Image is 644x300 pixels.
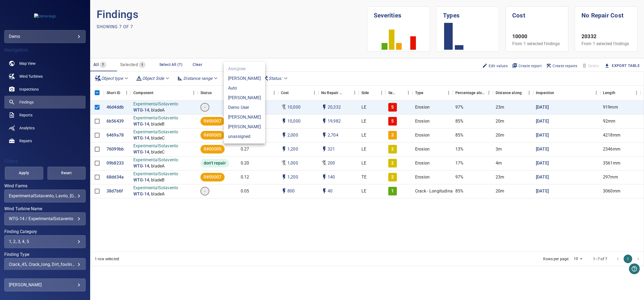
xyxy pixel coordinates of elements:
[224,74,265,83] li: [PERSON_NAME]
[224,93,265,103] li: [PERSON_NAME]
[224,83,265,93] li: Auto
[224,122,265,132] li: [PERSON_NAME]
[224,132,265,141] li: unassigned
[224,112,265,122] li: [PERSON_NAME]
[224,103,265,112] li: Demo User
